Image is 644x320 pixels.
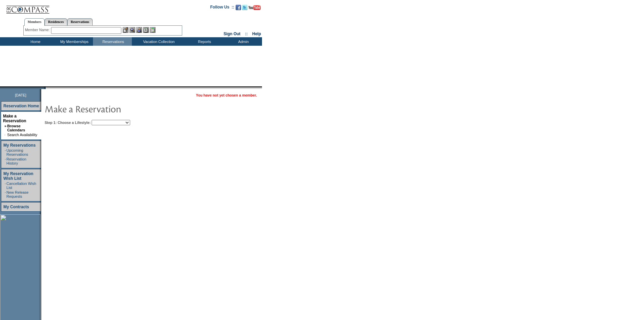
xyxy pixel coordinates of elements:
[45,102,180,115] img: pgTtlMakeReservation.gif
[196,93,257,97] span: You have not yet chosen a member.
[25,27,51,33] div: Member Name:
[3,143,35,148] a: My Reservations
[46,86,46,89] img: blank.gif
[143,27,149,33] img: Reservations
[223,37,262,46] td: Admin
[24,18,45,26] a: Members
[236,5,241,10] img: Become our fan on Facebook
[4,133,6,137] td: ·
[5,190,6,198] td: ·
[223,31,240,36] a: Sign Out
[123,27,128,33] img: b_edit.gif
[15,37,54,46] td: Home
[252,31,261,36] a: Help
[45,18,67,25] a: Residences
[7,124,25,132] a: Browse Calendars
[248,5,261,10] img: Subscribe to our YouTube Channel
[4,124,6,128] b: »
[54,37,93,46] td: My Memberships
[7,133,37,137] a: Search Availability
[184,37,223,46] td: Reports
[136,27,142,33] img: Impersonate
[6,182,36,190] a: Cancellation Wish List
[5,157,6,165] td: ·
[45,121,91,125] b: Step 1: Choose a Lifestyle:
[43,86,46,89] img: promoShadowLeftCorner.gif
[129,27,135,33] img: View
[93,37,132,46] td: Reservations
[236,7,241,11] a: Become our fan on Facebook
[67,18,93,25] a: Reservations
[245,31,248,36] span: ::
[3,104,39,108] a: Reservation Home
[15,93,26,97] span: [DATE]
[5,148,6,156] td: ·
[210,4,234,12] td: Follow Us ::
[132,37,184,46] td: Vacation Collection
[3,171,33,181] a: My Reservation Wish List
[3,205,29,209] a: My Contracts
[3,114,26,123] a: Make a Reservation
[150,27,156,33] img: b_calculator.gif
[242,7,247,11] a: Follow us on Twitter
[248,7,261,11] a: Subscribe to our YouTube Channel
[6,157,26,165] a: Reservation History
[5,182,6,190] td: ·
[6,190,28,198] a: New Release Requests
[242,5,247,10] img: Follow us on Twitter
[6,148,28,156] a: Upcoming Reservations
